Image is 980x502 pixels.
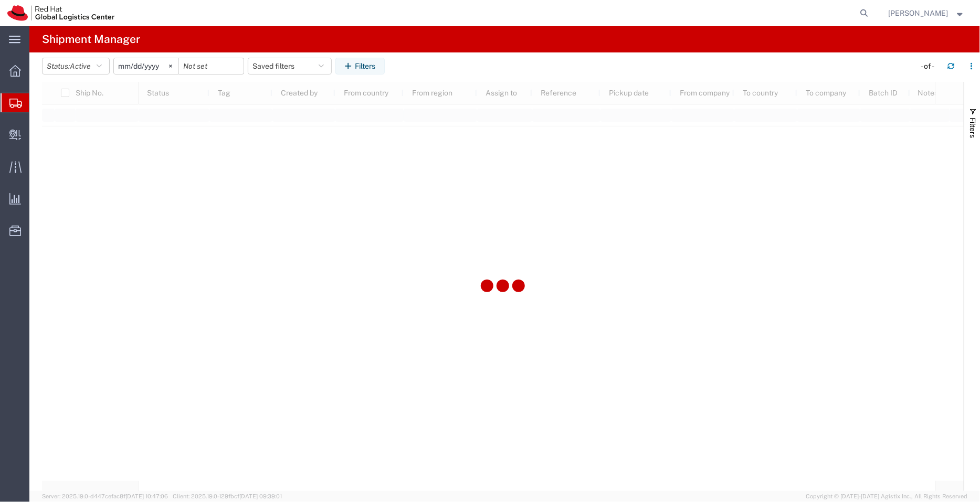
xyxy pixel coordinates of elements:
[806,492,967,501] span: Copyright © [DATE]-[DATE] Agistix Inc., All Rights Reserved
[888,7,966,19] button: [PERSON_NAME]
[239,493,282,499] span: [DATE] 09:39:01
[335,58,385,74] button: Filters
[42,493,168,499] span: Server: 2025.19.0-d447cefac8f
[125,493,168,499] span: [DATE] 10:47:06
[248,58,332,74] button: Saved filters
[968,118,977,138] span: Filters
[70,62,91,70] span: Active
[42,26,140,52] h4: Shipment Manager
[7,5,114,21] img: logo
[42,58,110,74] button: Status:Active
[889,7,949,19] span: Pallav Sen Gupta
[114,58,178,74] input: Not set
[179,58,244,74] input: Not set
[921,61,939,72] div: - of -
[173,493,282,499] span: Client: 2025.19.0-129fbcf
